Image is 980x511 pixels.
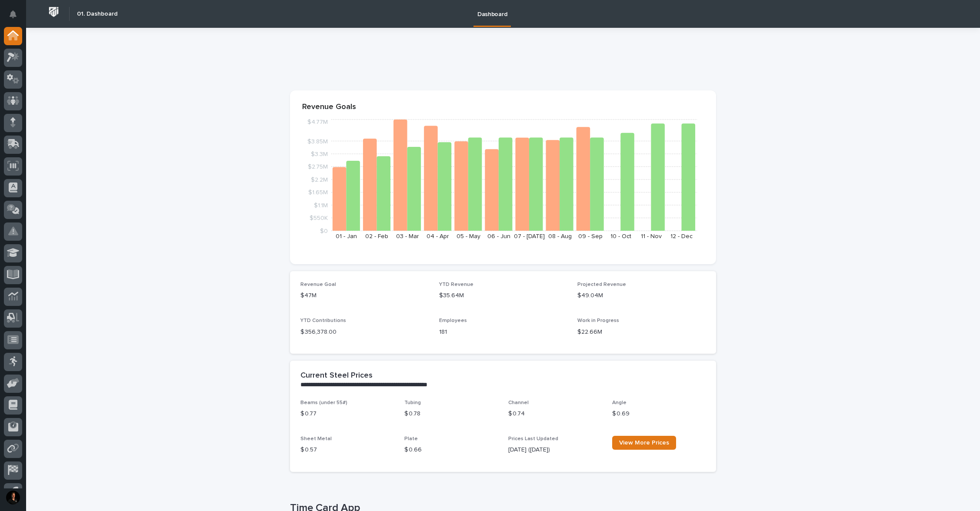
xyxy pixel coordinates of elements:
span: YTD Contributions [300,318,346,323]
text: 10 - Oct [610,233,631,239]
div: Notifications [11,10,22,24]
span: Plate [404,436,418,441]
tspan: $4.77M [307,119,328,125]
tspan: $1.1M [314,202,328,209]
text: 04 - Apr [427,233,449,239]
p: $ 0.69 [612,409,706,418]
img: Workspace Logo [46,4,62,20]
span: YTD Revenue [439,282,473,287]
span: Sheet Metal [300,436,332,441]
span: View More Prices [619,440,669,446]
p: $49.04M [577,291,706,300]
p: $ 0.77 [300,409,394,418]
tspan: $3.85M [307,138,328,144]
span: Work in Progress [577,318,619,323]
p: $ 0.78 [404,409,498,418]
text: 11 - Nov [641,233,662,239]
tspan: $0 [320,228,328,234]
p: 181 [439,328,567,337]
tspan: $1.65M [308,189,328,196]
button: users-avatar [4,488,22,507]
p: $ 0.74 [508,409,602,418]
h2: Current Steel Prices [300,371,373,381]
text: 08 - Aug [548,233,572,239]
p: $35.64M [439,291,567,300]
tspan: $2.75M [308,164,328,170]
tspan: $550K [310,215,328,221]
text: 07 - [DATE] [514,233,545,239]
span: Prices Last Updated [508,436,558,441]
text: 03 - Mar [396,233,419,239]
span: Tubing [404,400,421,405]
p: Revenue Goals [302,103,704,112]
span: Projected Revenue [577,282,626,287]
text: 01 - Jan [336,233,357,239]
tspan: $2.2M [311,177,328,183]
h2: 01. Dashboard [77,10,117,18]
text: 05 - May [457,233,480,239]
text: 06 - Jun [487,233,510,239]
p: [DATE] ([DATE]) [508,445,602,455]
text: 09 - Sep [578,233,603,239]
span: Angle [612,400,627,405]
text: 12 - Dec [670,233,693,239]
p: $ 356,378.00 [300,328,429,337]
span: Channel [508,400,529,405]
span: Employees [439,318,467,323]
span: Revenue Goal [300,282,336,287]
span: Beams (under 55#) [300,400,347,405]
p: $ 0.66 [404,445,498,455]
p: $22.66M [577,328,706,337]
p: $ 0.57 [300,445,394,455]
text: 02 - Feb [365,233,388,239]
a: View More Prices [612,436,676,450]
p: $47M [300,291,429,300]
button: Notifications [4,5,22,23]
tspan: $3.3M [311,151,328,157]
